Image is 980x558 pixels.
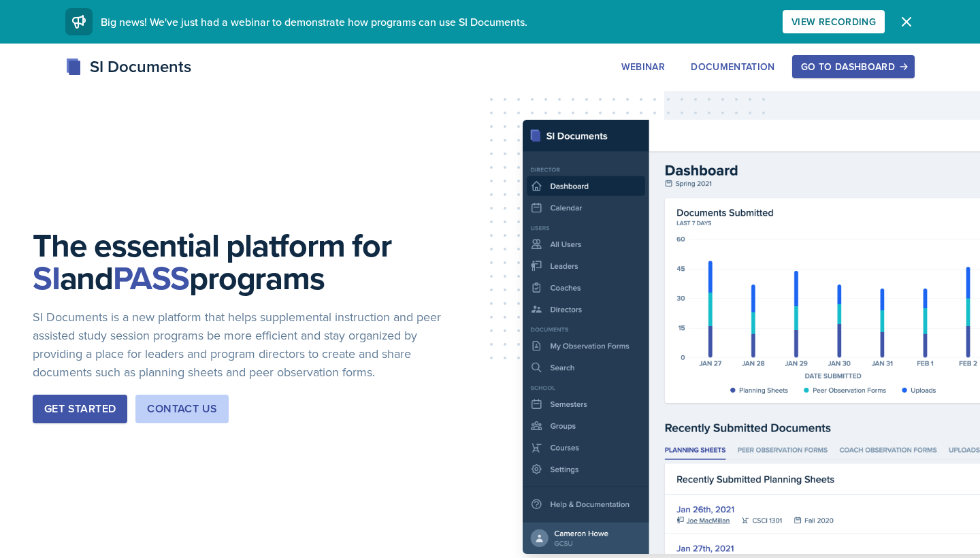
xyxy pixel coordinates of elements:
[147,401,217,417] div: Contact Us
[783,10,885,33] button: View Recording
[792,55,915,78] button: Go to Dashboard
[44,401,116,417] div: Get Started
[791,16,876,27] div: View Recording
[621,61,665,72] div: Webinar
[65,54,191,79] div: SI Documents
[801,61,906,72] div: Go to Dashboard
[691,61,775,72] div: Documentation
[101,14,527,29] span: Big news! We've just had a webinar to demonstrate how programs can use SI Documents.
[612,55,674,78] button: Webinar
[682,55,784,78] button: Documentation
[33,395,127,423] button: Get Started
[135,395,229,423] button: Contact Us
